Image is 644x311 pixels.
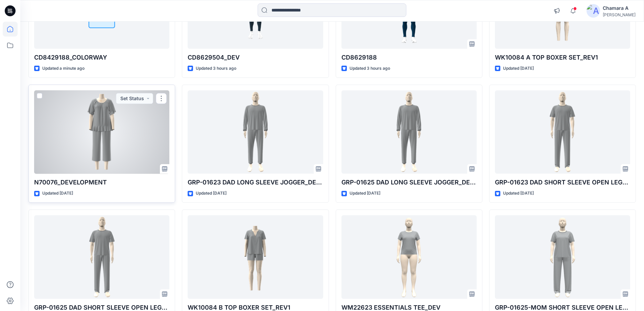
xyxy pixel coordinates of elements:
[42,190,73,197] p: Updated [DATE]
[350,190,380,197] p: Updated [DATE]
[495,178,630,187] p: GRP-01623 DAD SHORT SLEEVE OPEN LEG_DEVELOPMENT
[341,53,477,62] p: CD8629188
[341,90,477,174] a: GRP-01625 DAD LONG SLEEVE JOGGER_DEVEL0PMENT
[196,65,236,72] p: Updated 3 hours ago
[587,4,600,18] img: avatar
[603,4,636,12] div: Chamara A
[495,53,630,62] p: WK10084 A TOP BOXER SET_REV1
[188,53,323,62] p: CD8629504_DEV
[188,178,323,187] p: GRP-01623 DAD LONG SLEEVE JOGGER_DEVEL0PMENT
[503,65,534,72] p: Updated [DATE]
[350,65,390,72] p: Updated 3 hours ago
[188,215,323,299] a: WK10084 B TOP BOXER SET_REV1
[34,178,169,187] p: N70076_DEVELOPMENT
[495,215,630,299] a: GRP-01625-MOM SHORT SLEEVE OPEN LEG_DEV
[34,215,169,299] a: GRP-01625 DAD SHORT SLEEVE OPEN LEG_DEVELOPMENT
[341,215,477,299] a: WM22623 ESSENTIALS TEE_DEV
[196,190,226,197] p: Updated [DATE]
[42,65,85,72] p: Updated a minute ago
[188,90,323,174] a: GRP-01623 DAD LONG SLEEVE JOGGER_DEVEL0PMENT
[603,12,636,17] div: [PERSON_NAME]
[34,53,169,62] p: CD8429188_COLORWAY
[503,190,534,197] p: Updated [DATE]
[495,90,630,174] a: GRP-01623 DAD SHORT SLEEVE OPEN LEG_DEVELOPMENT
[341,178,477,187] p: GRP-01625 DAD LONG SLEEVE JOGGER_DEVEL0PMENT
[34,90,169,174] a: N70076_DEVELOPMENT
